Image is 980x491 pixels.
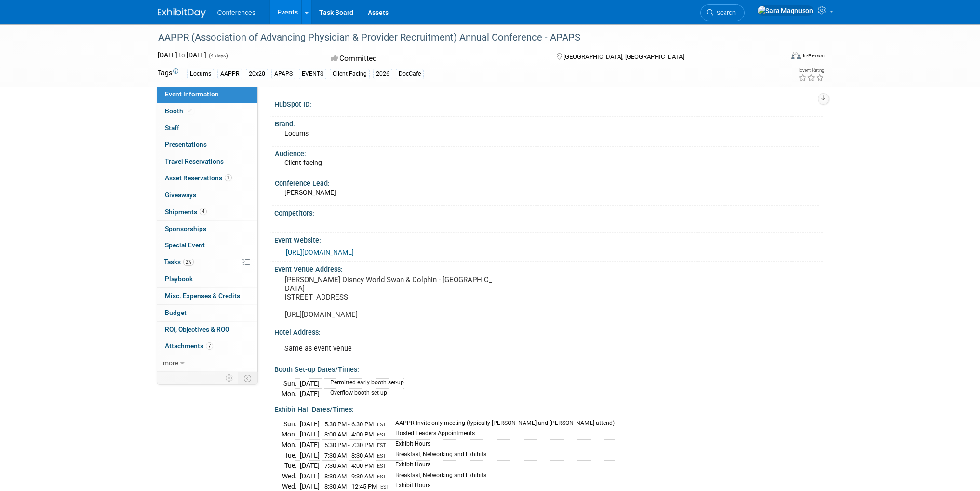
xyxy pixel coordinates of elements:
span: (4 days) [208,53,228,59]
img: Format-Inperson.png [791,52,801,59]
td: Mon. [282,440,300,450]
a: Travel Reservations [157,153,257,170]
span: Attachments [165,342,213,350]
td: Exhibit Hours [389,440,615,450]
div: 2026 [373,69,392,79]
div: Exhibit Hall Dates/Times: [274,402,823,414]
span: 4 [200,208,207,215]
span: EST [377,463,386,469]
span: Misc. Expenses & Credits [165,292,240,300]
a: Booth [157,103,257,120]
a: Sponsorships [157,221,257,237]
span: 8:30 AM - 9:30 AM [324,473,374,480]
div: Same as event venue [278,339,716,358]
span: 2% [183,259,194,266]
td: Tags [158,68,178,79]
td: Mon. [282,389,300,399]
a: [URL][DOMAIN_NAME] [286,248,354,256]
span: Search [713,9,736,16]
div: Committed [328,50,541,67]
div: APAPS [271,69,295,79]
span: 8:00 AM - 4:00 PM [324,431,374,438]
td: [DATE] [300,429,320,440]
span: 7:30 AM - 4:00 PM [324,462,374,469]
td: Personalize Event Tab Strip [221,372,238,384]
span: EST [380,484,389,490]
img: Sara Magnuson [757,5,814,16]
td: [DATE] [300,461,320,471]
td: Breakfast, Networking and Exhibits [389,450,615,461]
span: 7 [206,342,213,350]
a: Shipments4 [157,204,257,220]
a: Playbook [157,271,257,287]
span: EST [377,432,386,438]
a: Misc. Expenses & Credits [157,288,257,304]
span: [PERSON_NAME] [284,189,336,196]
span: 5:30 PM - 6:30 PM [324,421,374,428]
div: AAPPR [217,69,242,79]
span: Client-facing [284,159,322,166]
div: Client-Facing [330,69,370,79]
span: EST [377,422,386,428]
div: Hotel Address: [274,325,823,337]
td: Exhibit Hours [389,461,615,471]
div: Event Format [726,50,825,65]
td: Sun. [282,419,300,429]
span: ROI, Objectives & ROO [165,326,229,333]
div: EVENTS [299,69,326,79]
a: Attachments7 [157,338,257,355]
span: Staff [165,124,179,132]
td: Permitted early booth set-up [324,379,404,389]
span: Sponsorships [165,225,206,232]
span: Travel Reservations [165,157,224,165]
span: 1 [225,174,232,181]
div: Competitors: [274,206,823,218]
div: AAPPR (Association of Advancing Physician & Provider Recruitment) Annual Conference - APAPS [155,29,768,46]
td: Hosted Leaders Appointments [389,429,615,440]
img: ExhibitDay [158,8,206,18]
a: Staff [157,120,257,136]
span: Event Information [165,90,219,98]
a: more [157,355,257,371]
a: Budget [157,305,257,321]
a: Giveaways [157,187,257,204]
span: Giveaways [165,191,196,199]
td: Wed. [282,471,300,481]
span: 8:30 AM - 12:45 PM [324,483,377,490]
span: [DATE] [DATE] [158,51,206,59]
span: Shipments [165,208,207,216]
a: Presentations [157,136,257,153]
td: Sun. [282,379,300,389]
span: to [177,51,187,59]
div: HubSpot ID: [274,97,823,109]
td: Breakfast, Networking and Exhibits [389,471,615,481]
td: [DATE] [300,379,320,389]
td: [DATE] [300,450,320,461]
a: Tasks2% [157,254,257,271]
span: Locums [284,129,309,137]
span: Special Event [165,241,205,249]
span: Presentations [165,140,207,148]
div: In-Person [802,52,825,59]
div: Event Venue Address: [274,262,823,274]
span: EST [377,474,386,480]
td: Toggle Event Tabs [238,372,257,384]
div: Brand: [275,117,819,129]
a: ROI, Objectives & ROO [157,322,257,338]
div: DocCafe [396,69,424,79]
span: Asset Reservations [165,174,232,182]
span: Booth [165,107,194,115]
div: Event Rating [798,68,824,73]
span: more [163,359,178,367]
div: Conference Lead: [275,176,819,188]
td: AAPPR Invite-only meeting (typically [PERSON_NAME] and [PERSON_NAME] attend) [389,419,615,429]
div: Event Website: [274,233,823,245]
td: Mon. [282,429,300,440]
span: EST [377,442,386,449]
div: Booth Set-up Dates/Times: [274,362,823,374]
a: Asset Reservations1 [157,170,257,187]
i: Booth reservation complete [188,108,192,113]
span: 7:30 AM - 8:30 AM [324,452,374,459]
span: EST [377,453,386,459]
td: [DATE] [300,471,320,481]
